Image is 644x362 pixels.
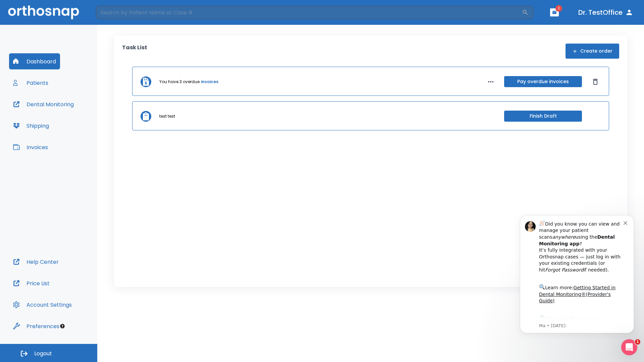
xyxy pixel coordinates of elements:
[59,323,65,329] div: Tooltip anchor
[8,5,79,19] img: Orthosnap
[9,118,53,134] button: Shipping
[29,111,89,123] a: App Store
[9,53,60,69] button: Dashboard
[34,350,52,357] span: Logout
[9,318,63,334] button: Preferences
[29,109,114,143] div: Download the app: | ​ Let us know if you need help getting started!
[9,139,52,155] button: Invoices
[9,275,54,291] button: Price List
[510,205,644,344] iframe: Intercom notifications message
[201,79,218,85] a: invoices
[504,111,582,122] button: Finish Draft
[9,96,78,112] button: Dental Monitoring
[9,254,63,270] button: Help Center
[122,44,147,59] p: Task List
[29,118,114,124] p: Message from Ma, sent 2w ago
[621,339,637,355] iframe: Intercom live chat
[9,297,76,313] button: Account Settings
[114,14,119,20] button: Dismiss notification
[159,113,175,119] p: test test
[576,6,636,18] button: Dr. TestOffice
[159,79,200,85] p: You have 3 overdue
[96,6,522,19] input: Search by Patient Name or Case #
[555,5,562,12] span: 1
[566,44,619,59] button: Create order
[9,75,52,91] button: Patients
[635,339,640,345] span: 1
[504,76,582,87] button: Pay overdue invoices
[590,76,601,87] button: Dismiss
